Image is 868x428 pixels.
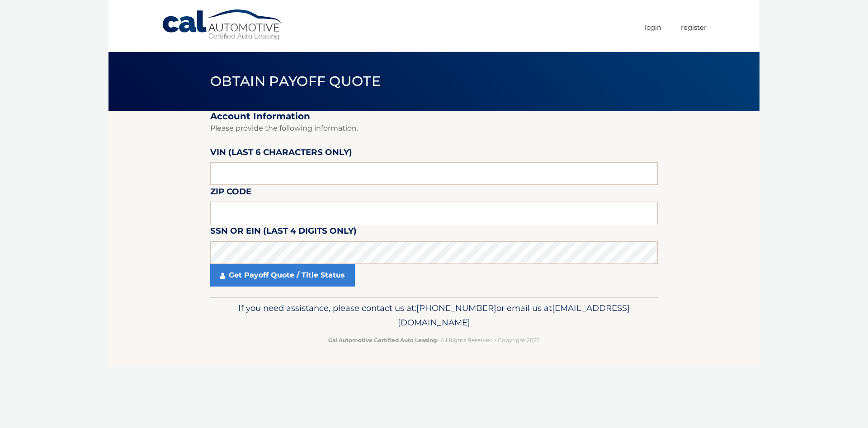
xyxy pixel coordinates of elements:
span: Obtain Payoff Quote [210,73,381,89]
label: SSN or EIN (last 4 digits only) [210,224,357,241]
a: Get Payoff Quote / Title Status [210,264,355,287]
p: If you need assistance, please contact us at: or email us at [216,301,652,330]
a: Cal Automotive [161,9,283,41]
strong: Cal Automotive Certified Auto Leasing [328,337,437,343]
p: - All Rights Reserved - Copyright 2025 [216,335,652,345]
label: VIN (last 6 characters only) [210,146,352,162]
h2: Account Information [210,111,658,122]
span: [PHONE_NUMBER] [416,303,496,313]
p: Please provide the following information. [210,122,658,135]
a: Register [681,20,707,35]
a: Login [645,20,661,35]
label: Zip Code [210,185,251,202]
